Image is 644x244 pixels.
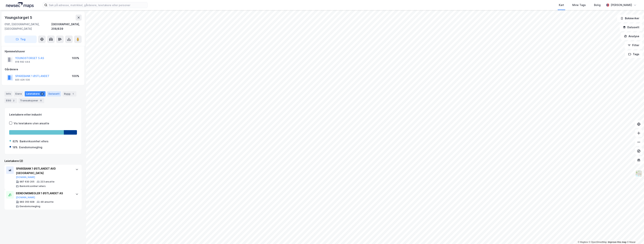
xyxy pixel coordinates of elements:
[611,3,632,7] div: [PERSON_NAME]
[20,200,34,203] div: 983 350 828
[15,60,30,63] div: 918 692 444
[13,145,18,150] div: 18%
[578,241,588,243] a: Mapbox
[19,98,44,103] div: Transaksjoner
[20,205,40,208] div: Eiendomsmegling
[625,42,643,49] button: Filter
[16,166,72,175] div: SPAREBANK 1 ØSTLANDET AVD [GEOGRAPHIC_DATA]
[594,3,601,7] div: Bolig
[71,92,75,96] div: 1
[16,191,72,196] div: EIENDOMSMEGLER 1 ØSTLANDET AS
[47,2,147,8] input: Søk på adresse, matrikkel, gårdeiere, leietakere eller personer
[4,159,82,163] div: Leietakere (2)
[20,139,48,144] div: Bankvirksomhet ellers
[4,15,33,21] div: Youngstorget 5
[625,50,643,58] button: Tags
[16,176,35,179] button: [DOMAIN_NAME]
[13,139,18,144] div: 82%
[559,3,564,7] div: Kart
[589,241,607,243] a: OpenStreetMap
[5,67,81,72] div: Gårdeiere
[608,241,626,243] a: Improve this map
[4,22,51,31] div: 0181, [GEOGRAPHIC_DATA], [GEOGRAPHIC_DATA]
[15,78,30,81] div: 920 426 530
[47,91,61,96] div: Datasett
[625,226,644,244] iframe: Chat Widget
[25,91,45,96] div: Leietakere
[4,36,37,43] button: Tag
[40,180,54,183] div: 223 ansatte
[39,99,43,102] div: 11
[621,33,643,40] button: Analyse
[572,3,586,7] div: Mine Tags
[12,99,16,102] div: 2
[20,185,46,188] div: Bankvirksomhet ellers
[14,91,23,96] div: Eiere
[72,74,79,78] div: 100%
[6,2,34,8] img: logo.a4113a55bc3d86da70a041830d287a7e.svg
[4,91,12,96] div: Info
[40,200,54,203] div: 48 ansatte
[620,24,643,31] button: Datasett
[51,22,82,31] div: [GEOGRAPHIC_DATA], 208/839
[5,49,81,54] div: Hjemmelshaver
[16,196,35,199] button: [DOMAIN_NAME]
[19,145,42,150] div: Eiendomsmegling
[4,98,17,103] div: ESG
[63,91,76,96] div: Bygg
[20,180,34,183] div: 987 630 205
[72,56,79,60] div: 100%
[635,170,642,177] img: Z
[617,15,643,22] button: Bokmerker
[40,92,44,96] div: 2
[14,121,49,126] div: Vis leietakere uten ansatte
[9,112,77,117] div: Leietakere etter industri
